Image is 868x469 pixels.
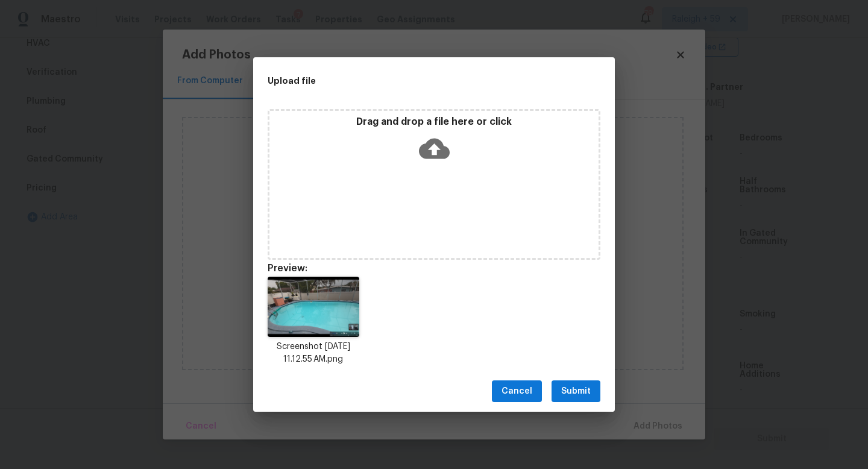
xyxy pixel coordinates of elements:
p: Screenshot [DATE] 11.12.55 AM.png [268,341,359,366]
button: Cancel [492,380,542,403]
img: 2IWxQ0LAQI5AQfo3CQKESBAgAABAgQIECBAgAABAgQIECBAgAABAgQIECBAgAABAgQIECBAgAABAgQIECDwBBygn4ycAAECBA... [268,277,359,337]
h2: Upload file [268,74,546,87]
span: Cancel [502,384,532,399]
span: Submit [561,384,591,399]
button: Submit [552,380,600,403]
p: Drag and drop a file here or click [269,116,599,128]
